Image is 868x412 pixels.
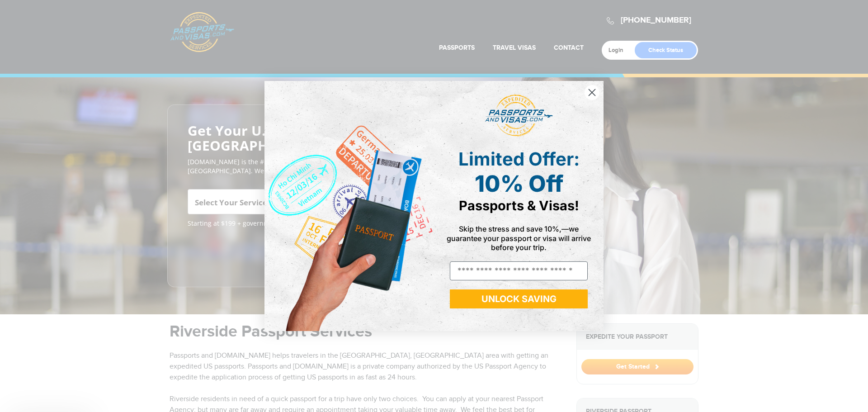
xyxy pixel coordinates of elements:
img: de9cda0d-0715-46ca-9a25-073762a91ba7.png [264,81,434,331]
span: Passports & Visas! [459,198,579,213]
span: Skip the stress and save 10%,—we guarantee your passport or visa will arrive before your trip. [447,224,591,251]
button: Close dialog [584,85,600,100]
img: passports and visas [485,95,553,137]
button: UNLOCK SAVING [450,289,588,308]
span: Limited Offer: [458,148,580,170]
span: 10% Off [475,170,563,197]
